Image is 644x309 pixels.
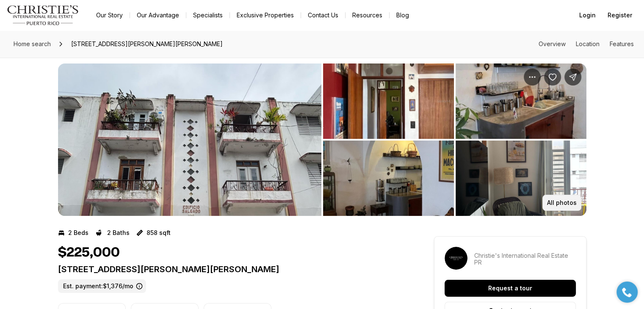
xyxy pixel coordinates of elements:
[58,63,321,216] button: View image gallery
[107,229,130,236] p: 2 Baths
[68,37,226,51] span: [STREET_ADDRESS][PERSON_NAME][PERSON_NAME]
[146,229,171,236] p: 858 sqft
[230,9,301,21] a: Exclusive Properties
[445,280,576,297] button: Request a tour
[390,9,416,21] a: Blog
[474,252,576,266] p: Christie's International Real Estate PR
[58,279,146,293] label: Est. payment: $1,376/mo
[323,141,454,216] button: View image gallery
[488,285,532,292] p: Request a tour
[58,264,404,274] p: [STREET_ADDRESS][PERSON_NAME][PERSON_NAME]
[10,37,54,51] a: Home search
[542,195,581,211] button: All photos
[95,226,130,240] button: 2 Baths
[579,12,596,19] span: Login
[186,9,229,21] a: Specialists
[68,229,88,236] p: 2 Beds
[130,9,186,21] a: Our Advantage
[539,41,634,47] nav: Page section menu
[345,9,389,21] a: Resources
[574,7,601,24] button: Login
[564,69,581,86] button: Share Property: 701 CLL ERNESTO CERRA #3A
[7,5,79,25] img: logo
[58,63,321,216] li: 1 of 3
[14,40,51,47] span: Home search
[608,12,632,19] span: Register
[323,63,586,216] li: 2 of 3
[524,69,541,86] button: Property options
[547,199,577,206] p: All photos
[456,141,586,216] button: View image gallery
[89,9,130,21] a: Our Story
[539,40,566,47] a: Skip to: Overview
[456,63,586,139] button: View image gallery
[58,63,586,216] div: Listing Photos
[610,40,634,47] a: Skip to: Features
[576,40,600,47] a: Skip to: Location
[603,7,637,24] button: Register
[58,245,120,261] h1: $225,000
[301,9,345,21] button: Contact Us
[323,63,454,139] button: View image gallery
[544,69,561,86] button: Save Property: 701 CLL ERNESTO CERRA #3A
